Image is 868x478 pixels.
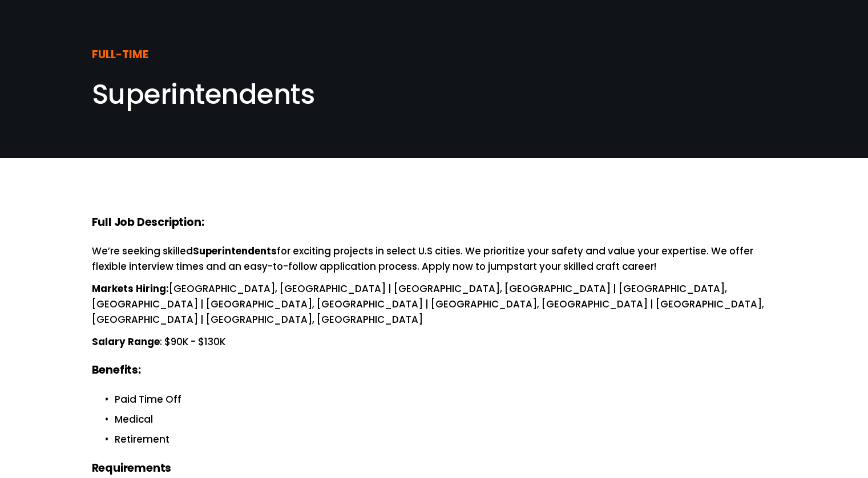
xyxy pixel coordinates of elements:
strong: Requirements [92,460,172,476]
p: [GEOGRAPHIC_DATA], [GEOGRAPHIC_DATA] | [GEOGRAPHIC_DATA], [GEOGRAPHIC_DATA] | [GEOGRAPHIC_DATA], ... [92,281,777,327]
strong: Full Job Description: [92,214,204,230]
strong: FULL-TIME [92,47,148,62]
p: Retirement [115,432,777,447]
p: We’re seeking skilled for exciting projects in select U.S cities. We prioritize your safety and v... [92,244,777,274]
p: : $90K - $130K [92,334,777,350]
strong: Salary Range [92,335,160,349]
p: Paid Time Off [115,392,777,407]
strong: Superintendents [193,244,277,258]
strong: Benefits: [92,362,141,378]
strong: Markets Hiring: [92,282,169,295]
p: Medical [115,412,777,427]
span: Superintendents [92,75,315,114]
